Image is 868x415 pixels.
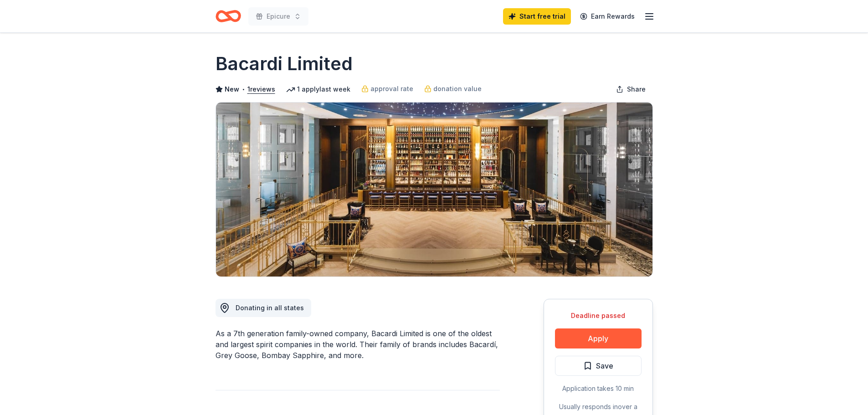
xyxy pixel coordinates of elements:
[361,83,413,94] a: approval rate
[575,8,640,25] a: Earn Rewards
[216,328,500,361] div: As a 7th generation family-owned company, Bacardi Limited is one of the oldest and largest spirit...
[216,51,353,77] h1: Bacardi Limited
[433,83,482,94] span: donation value
[627,84,646,95] span: Share
[555,328,642,348] button: Apply
[236,304,304,312] span: Donating in all states
[596,360,613,372] span: Save
[555,310,642,321] div: Deadline passed
[267,11,290,22] span: Epicure
[370,83,413,94] span: approval rate
[503,8,571,25] a: Start free trial
[424,83,482,94] a: donation value
[241,86,245,93] span: •
[609,80,653,98] button: Share
[248,7,308,26] button: Epicure
[555,383,642,394] div: Application takes 10 min
[247,84,275,95] button: 1reviews
[225,84,239,95] span: New
[555,356,642,376] button: Save
[286,84,350,95] div: 1 apply last week
[216,102,652,277] img: Image for Bacardi Limited
[216,5,241,27] a: Home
